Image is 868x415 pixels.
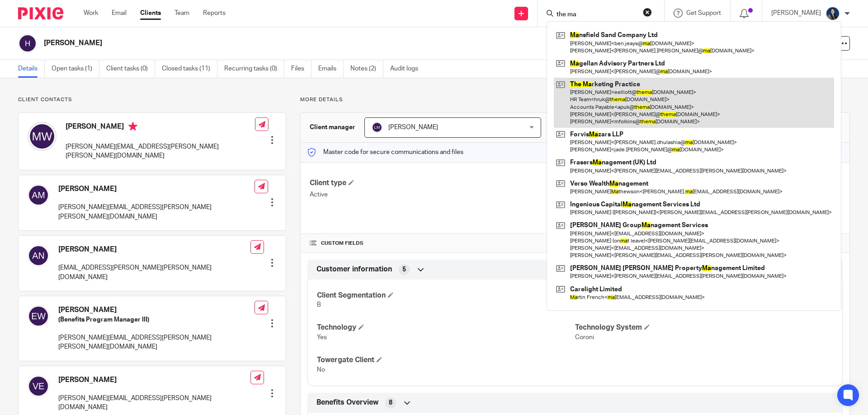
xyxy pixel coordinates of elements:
img: eeb93efe-c884-43eb-8d47-60e5532f21cb.jpg [826,6,840,21]
img: svg%3E [28,375,49,397]
a: Reports [203,9,226,18]
button: Clear [643,8,652,17]
a: Emails [318,60,344,78]
a: Files [291,60,311,78]
span: 8 [389,398,392,407]
img: svg%3E [372,122,382,133]
p: More details [300,96,850,103]
a: Clients [140,9,161,18]
a: Notes (2) [350,60,383,78]
a: Open tasks (1) [52,60,99,78]
p: [PERSON_NAME][EMAIL_ADDRESS][PERSON_NAME][PERSON_NAME][DOMAIN_NAME] [58,333,255,352]
h4: [PERSON_NAME] [58,375,250,385]
img: svg%3E [28,305,49,327]
span: Yes [317,334,327,340]
p: Active [310,190,575,199]
a: Client tasks (0) [106,60,155,78]
a: Work [84,9,98,18]
i: Primary [128,122,137,131]
img: svg%3E [18,34,37,53]
p: Master code for secure communications and files [307,148,463,157]
img: svg%3E [28,122,57,151]
a: Recurring tasks (0) [224,60,284,78]
h4: Towergate Client [317,355,575,365]
p: Client contacts [18,96,286,103]
a: Closed tasks (11) [162,60,217,78]
a: Team [175,9,189,18]
span: Coroni [575,334,594,340]
span: Benefits Overview [316,398,378,407]
h4: [PERSON_NAME] [58,305,255,315]
h4: Client Segmentation [317,291,575,300]
h2: [PERSON_NAME] [44,38,590,48]
p: [PERSON_NAME][EMAIL_ADDRESS][PERSON_NAME][PERSON_NAME][DOMAIN_NAME] [58,203,255,221]
a: Email [112,9,127,18]
p: [PERSON_NAME] [771,9,821,18]
p: [EMAIL_ADDRESS][PERSON_NAME][PERSON_NAME][DOMAIN_NAME] [58,263,250,282]
span: [PERSON_NAME] [388,124,438,131]
img: svg%3E [28,245,49,266]
p: [PERSON_NAME][EMAIL_ADDRESS][PERSON_NAME][PERSON_NAME][DOMAIN_NAME] [66,142,255,161]
span: Customer information [316,265,392,274]
a: Audit logs [390,60,425,78]
input: Search [556,11,637,19]
h4: [PERSON_NAME] [58,245,250,254]
h4: Technology System [575,323,833,332]
a: Details [18,60,45,78]
span: No [317,367,325,373]
h4: [PERSON_NAME] [66,122,255,133]
img: svg%3E [28,184,49,206]
h4: Client type [310,178,575,188]
h4: [PERSON_NAME] [58,184,255,194]
p: [PERSON_NAME][EMAIL_ADDRESS][PERSON_NAME][DOMAIN_NAME] [58,394,250,412]
img: Pixie [18,7,63,19]
h4: Technology [317,323,575,332]
span: Get Support [686,10,721,16]
h3: Client manager [310,123,355,132]
span: B [317,302,321,308]
h4: CUSTOM FIELDS [310,240,575,247]
h5: (Benefits Program Manager III) [58,315,255,324]
span: 5 [402,265,406,274]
